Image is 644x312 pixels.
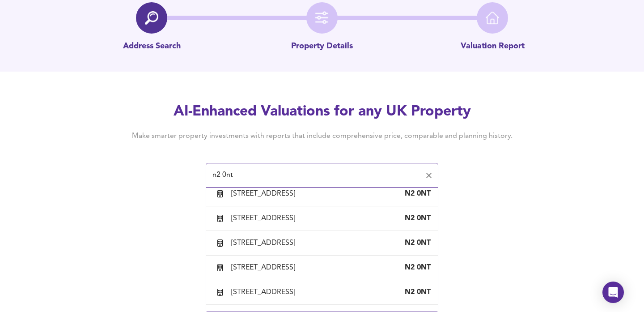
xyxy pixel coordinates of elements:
[231,214,299,223] div: [STREET_ADDRESS]
[145,11,158,25] img: search-icon
[461,41,525,52] p: Valuation Report
[123,41,181,52] p: Address Search
[231,189,299,199] div: [STREET_ADDRESS]
[118,131,526,141] h4: Make smarter property investments with reports that include comprehensive price, comparable and p...
[395,214,431,223] div: N2 0NT
[395,263,431,273] div: N2 0NT
[602,282,624,303] div: Open Intercom Messenger
[231,287,299,297] div: [STREET_ADDRESS]
[118,102,526,122] h2: AI-Enhanced Valuations for any UK Property
[231,263,299,273] div: [STREET_ADDRESS]
[210,167,421,184] input: Enter a postcode to start...
[231,238,299,248] div: [STREET_ADDRESS]
[291,41,353,52] p: Property Details
[395,287,431,297] div: N2 0NT
[486,11,499,25] img: home-icon
[315,11,329,25] img: filter-icon
[395,189,431,199] div: N2 0NT
[395,238,431,248] div: N2 0NT
[423,169,435,182] button: Clear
